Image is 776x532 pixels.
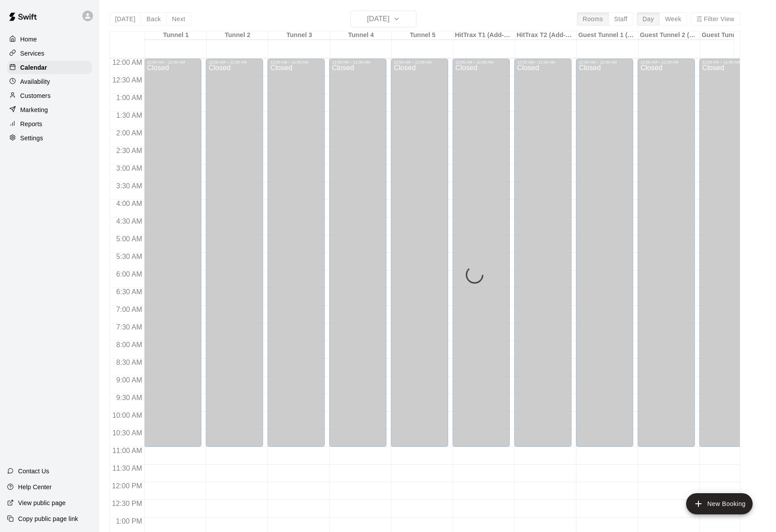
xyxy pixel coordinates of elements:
span: 7:30 AM [114,323,145,331]
div: Guest Tunnel 1 (2 Maximum) [577,31,639,40]
p: Copy public page link [18,514,78,523]
span: 11:30 AM [110,465,145,472]
div: 12:00 AM – 11:00 AM: Closed [329,59,386,447]
span: 2:30 AM [114,147,145,154]
span: 9:00 AM [114,376,145,384]
span: 10:00 AM [110,412,145,419]
a: Reports [7,117,92,131]
div: 12:00 AM – 11:00 AM [455,60,507,64]
span: 4:30 AM [114,217,145,225]
p: Services [20,49,45,58]
a: Home [7,33,92,46]
span: 9:30 AM [114,394,145,401]
div: Guest Tunnel 3 (2 Maximum) [700,31,762,40]
p: Availability [20,77,50,86]
div: 12:00 AM – 11:00 AM [270,60,322,64]
span: 8:30 AM [114,359,145,366]
span: 1:00 PM [114,517,145,525]
p: Customers [20,91,51,100]
div: 12:00 AM – 11:00 AM: Closed [576,59,633,447]
span: 7:00 AM [114,306,145,313]
div: 12:00 AM – 11:00 AM [702,60,754,64]
div: 12:00 AM – 11:00 AM [147,60,199,64]
div: 12:00 AM – 11:00 AM [208,60,260,64]
div: Closed [208,64,260,450]
div: Guest Tunnel 2 (2 Maximum) [639,31,700,40]
a: Marketing [7,103,92,116]
div: Tunnel 3 [268,31,330,40]
p: Settings [20,134,43,142]
span: 11:00 AM [110,447,145,454]
a: Availability [7,75,92,88]
button: add [686,493,753,514]
span: 6:00 AM [114,270,145,278]
span: 1:30 AM [114,112,145,119]
div: Tunnel 2 [207,31,268,40]
p: Home [20,35,37,44]
div: Tunnel 1 [145,31,207,40]
p: Calendar [20,63,47,72]
div: Tunnel 4 [330,31,392,40]
div: Closed [640,64,692,450]
div: Closed [394,64,446,450]
div: 12:00 AM – 11:00 AM: Closed [267,59,325,447]
div: Closed [270,64,322,450]
p: Reports [20,120,42,128]
span: 2:00 AM [114,129,145,137]
div: 12:00 AM – 11:00 AM [640,60,692,64]
div: HitTrax T1 (Add-On Service) [453,31,515,40]
a: Services [7,47,92,60]
span: 8:00 AM [114,341,145,348]
div: Closed [702,64,754,450]
div: 12:00 AM – 11:00 AM: Closed [514,59,572,447]
span: 1:00 AM [114,94,145,101]
span: 3:00 AM [114,165,145,172]
span: 12:00 PM [110,482,144,490]
span: 12:30 PM [110,500,144,507]
p: View public page [18,498,66,507]
div: 12:00 AM – 11:00 AM: Closed [699,59,757,447]
p: Contact Us [18,467,49,476]
div: Tunnel 5 [392,31,453,40]
div: Closed [455,64,507,450]
div: 12:00 AM – 11:00 AM: Closed [144,59,201,447]
span: 10:30 AM [110,429,145,437]
div: 12:00 AM – 11:00 AM: Closed [638,59,695,447]
div: 12:00 AM – 11:00 AM [394,60,446,64]
span: 5:00 AM [114,235,145,243]
a: Settings [7,131,92,145]
div: Closed [579,64,631,450]
a: Customers [7,89,92,102]
p: Marketing [20,105,48,114]
div: 12:00 AM – 11:00 AM: Closed [453,59,510,447]
div: 12:00 AM – 11:00 AM [579,60,631,64]
div: Closed [332,64,384,450]
span: 4:00 AM [114,200,145,207]
div: 12:00 AM – 11:00 AM [332,60,384,64]
div: Closed [517,64,569,450]
span: 12:30 AM [110,76,145,84]
div: Closed [147,64,199,450]
div: HitTrax T2 (Add-On Service) [515,31,577,40]
div: 12:00 AM – 11:00 AM [517,60,569,64]
a: Calendar [7,61,92,74]
span: 5:30 AM [114,253,145,260]
div: 12:00 AM – 11:00 AM: Closed [391,59,448,447]
span: 3:30 AM [114,182,145,190]
div: 12:00 AM – 11:00 AM: Closed [206,59,263,447]
span: 6:30 AM [114,288,145,296]
p: Help Center [18,483,52,491]
span: 12:00 AM [110,59,145,66]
